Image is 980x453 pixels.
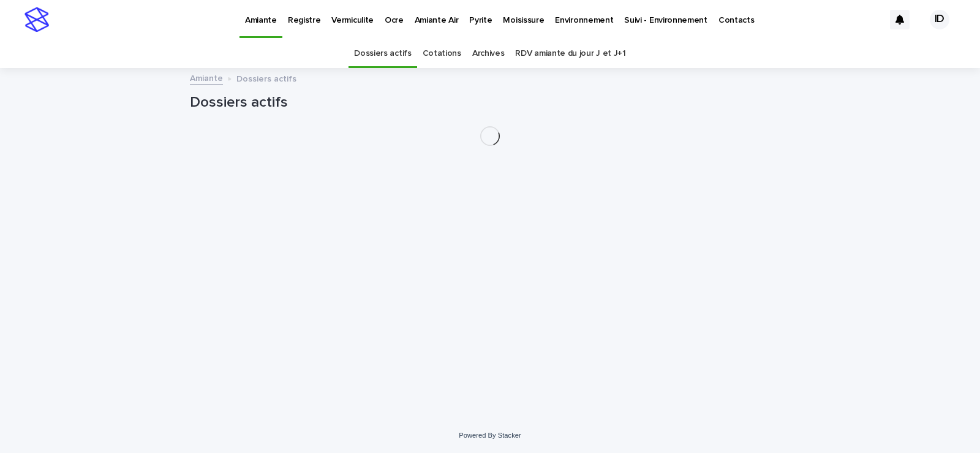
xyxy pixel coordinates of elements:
[236,71,296,85] p: Dossiers actifs
[190,70,223,85] a: Amiante
[24,7,49,32] img: stacker-logo-s-only.png
[515,39,625,68] a: RDV amiante du jour J et J+1
[423,39,461,68] a: Cotations
[190,94,790,112] h1: Dossiers actifs
[930,10,949,29] div: ID
[354,39,411,68] a: Dossiers actifs
[472,39,505,68] a: Archives
[459,432,521,439] a: Powered By Stacker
